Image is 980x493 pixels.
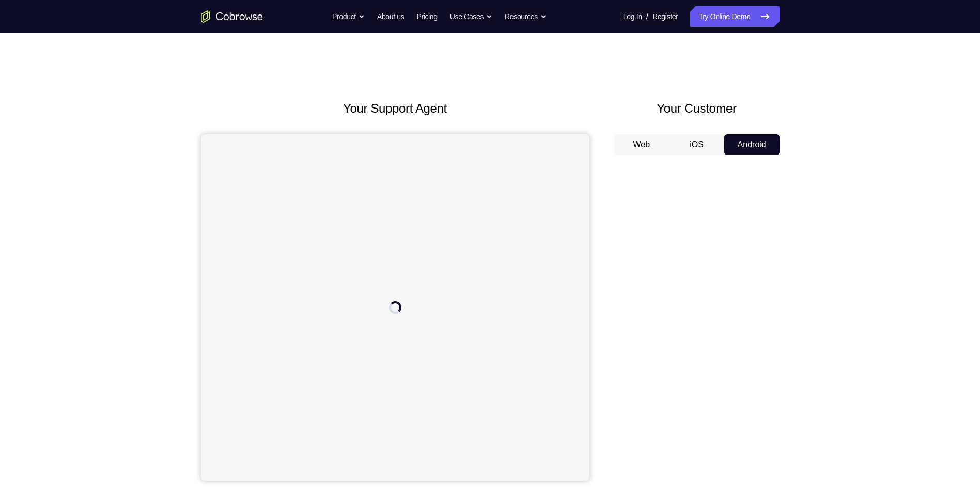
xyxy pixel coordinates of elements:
[450,6,492,27] button: Use Cases
[614,99,780,118] h2: Your Customer
[201,99,589,118] h2: Your Support Agent
[377,6,404,27] a: About us
[652,6,678,27] a: Register
[416,6,437,27] a: Pricing
[614,134,670,155] button: Web
[332,6,365,27] button: Product
[623,6,642,27] a: Log In
[646,10,648,23] span: /
[669,134,724,155] button: iOS
[201,134,589,481] iframe: Agent
[505,6,547,27] button: Resources
[724,134,780,155] button: Android
[201,10,263,23] a: Go to the home page
[690,6,779,27] a: Try Online Demo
